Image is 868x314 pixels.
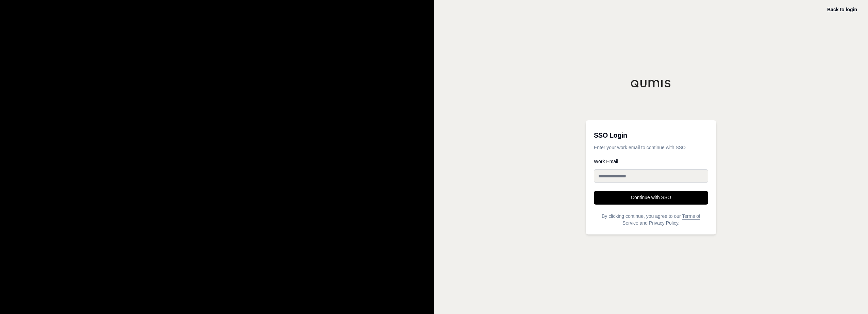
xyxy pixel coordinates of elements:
[594,144,708,151] p: Enter your work email to continue with SSO
[594,159,708,164] label: Work Email
[594,128,708,142] h3: SSO Login
[649,220,678,226] a: Privacy Policy
[594,191,708,205] button: Continue with SSO
[594,213,708,226] p: By clicking continue, you agree to our and .
[631,80,671,88] img: Qumis
[827,7,857,12] a: Back to login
